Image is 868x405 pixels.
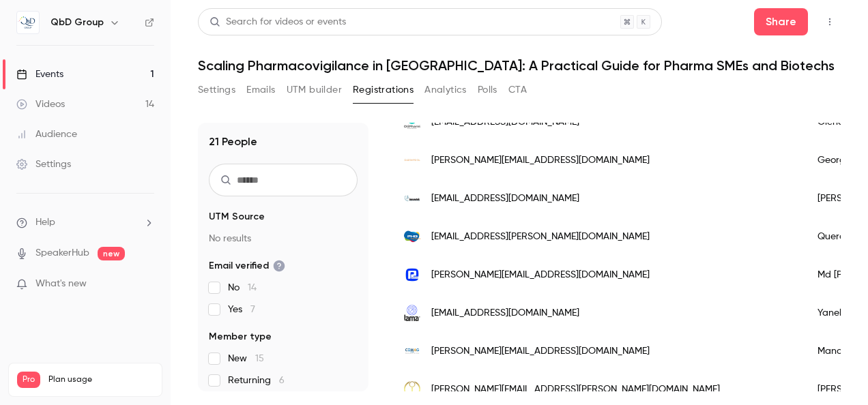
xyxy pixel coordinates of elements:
[228,374,285,387] span: Returning
[431,153,650,168] span: [PERSON_NAME][EMAIL_ADDRESS][DOMAIN_NAME]
[279,376,285,385] span: 6
[209,210,265,224] span: UTM Source
[424,79,467,101] button: Analytics
[404,381,420,397] img: knelite.com
[228,281,257,295] span: No
[17,12,39,33] img: QbD Group
[404,190,420,207] img: inmunotek.com
[209,134,257,150] h1: 21 People
[209,232,358,245] p: No results
[16,157,71,171] div: Settings
[48,374,154,385] span: Plan usage
[431,268,650,282] span: [PERSON_NAME][EMAIL_ADDRESS][DOMAIN_NAME]
[508,79,527,101] button: CTA
[287,79,342,101] button: UTM builder
[246,79,275,101] button: Emails
[16,97,65,111] div: Videos
[248,283,257,292] span: 14
[431,230,650,244] span: [EMAIL_ADDRESS][PERSON_NAME][DOMAIN_NAME]
[198,79,235,101] button: Settings
[35,215,55,230] span: Help
[404,305,420,321] img: lamaaccess.com
[209,15,346,29] div: Search for videos or events
[16,127,77,141] div: Audience
[431,382,720,397] span: [PERSON_NAME][EMAIL_ADDRESS][PERSON_NAME][DOMAIN_NAME]
[404,152,420,168] img: rompharm.ro
[404,228,420,245] img: phdlifescience.eu
[16,67,63,81] div: Events
[353,79,414,101] button: Registrations
[50,16,104,29] h6: QbD Group
[228,303,255,316] span: Yes
[431,192,579,206] span: [EMAIL_ADDRESS][DOMAIN_NAME]
[16,215,154,230] li: help-dropdown-opener
[404,267,420,283] img: renata-ltd.com
[431,344,650,359] span: [PERSON_NAME][EMAIL_ADDRESS][DOMAIN_NAME]
[250,305,255,314] span: 7
[17,372,40,388] span: Pro
[35,277,87,291] span: What's new
[431,306,579,320] span: [EMAIL_ADDRESS][DOMAIN_NAME]
[404,343,420,359] img: cemagcare.com
[138,278,154,290] iframe: Noticeable Trigger
[209,330,272,344] span: Member type
[255,354,264,363] span: 15
[98,247,125,260] span: new
[198,57,841,74] h1: Scaling Pharmacovigilance in [GEOGRAPHIC_DATA]: A Practical Guide for Pharma SMEs and Biotechs
[209,259,285,273] span: Email verified
[228,352,264,365] span: New
[35,246,89,260] a: SpeakerHub
[478,79,497,101] button: Polls
[754,8,808,35] button: Share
